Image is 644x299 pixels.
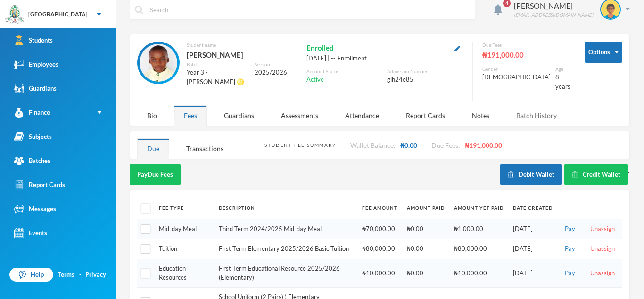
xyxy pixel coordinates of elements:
[28,10,88,18] div: [GEOGRAPHIC_DATA]
[562,268,578,279] button: Pay
[431,141,460,149] span: Due Fees:
[214,219,357,239] td: Third Term 2024/2025 Mid-day Meal
[214,105,264,126] div: Guardians
[514,11,593,18] div: [EMAIL_ADDRESS][DOMAIN_NAME]
[402,219,449,239] td: ₦0.00
[187,68,248,86] div: Year 3 - [PERSON_NAME] ♌️
[135,6,143,14] img: search
[174,105,207,126] div: Fees
[140,44,177,82] img: STUDENT
[562,244,578,254] button: Pay
[357,219,402,239] td: ₦70,000.00
[508,259,557,287] td: [DATE]
[187,49,287,61] div: [PERSON_NAME]
[587,244,618,254] button: Unassign
[214,259,357,287] td: First Term Educational Resource 2025/2026 (Elementary)
[402,259,449,287] td: ₦0.00
[482,73,551,82] div: [DEMOGRAPHIC_DATA]
[500,164,630,185] div: `
[452,43,463,53] button: Edit
[154,239,214,259] td: Tuition
[387,68,463,75] div: Admission Number
[357,239,402,259] td: ₦80,000.00
[154,259,214,287] td: Education Resources
[555,66,570,73] div: Age
[449,197,508,219] th: Amount Yet Paid
[462,105,499,126] div: Notes
[130,164,181,185] button: PayDue Fees
[562,224,578,234] button: Pay
[449,219,508,239] td: ₦1,000.00
[271,105,328,126] div: Assessments
[508,197,557,219] th: Date Created
[14,108,50,118] div: Finance
[79,270,81,280] div: ·
[14,60,58,69] div: Employees
[508,239,557,259] td: [DATE]
[14,204,56,214] div: Messages
[187,42,287,49] div: Student name
[14,228,47,238] div: Events
[306,68,382,75] div: Account Status
[350,141,396,149] span: Wallet Balance:
[255,61,287,68] div: Session
[357,259,402,287] td: ₦10,000.00
[14,84,57,94] div: Guardians
[14,180,65,190] div: Report Cards
[137,105,167,126] div: Bio
[400,141,417,149] span: ₦0.00
[482,49,570,61] div: ₦191,000.00
[387,75,463,85] div: glh24e85
[306,54,463,63] div: [DATE] | -- Enrollment
[402,239,449,259] td: ₦0.00
[14,156,50,166] div: Batches
[255,68,287,77] div: 2025/2026
[154,219,214,239] td: Mid-day Meal
[587,268,618,279] button: Unassign
[214,239,357,259] td: First Term Elementary 2025/2026 Basic Tuition
[555,73,570,91] div: 8 years
[335,105,389,126] div: Attendance
[482,66,551,73] div: Gender
[500,164,562,185] button: Debit Wallet
[587,224,618,234] button: Unassign
[264,142,336,149] div: Student Fee Summary
[465,141,502,149] span: ₦191,000.00
[306,75,324,85] span: Active
[357,197,402,219] th: Fee Amount
[396,105,455,126] div: Report Cards
[564,164,628,185] button: Credit Wallet
[5,5,24,24] img: logo
[306,42,334,54] span: Enrolled
[9,268,53,282] a: Help
[14,132,52,142] div: Subjects
[402,197,449,219] th: Amount Paid
[85,270,106,280] a: Privacy
[508,219,557,239] td: [DATE]
[449,239,508,259] td: ₦80,000.00
[137,138,169,159] div: Due
[154,197,214,219] th: Fee Type
[506,105,567,126] div: Batch History
[585,42,622,63] button: Options
[187,61,248,68] div: Batch
[482,42,570,49] div: Due Fees
[58,270,74,280] a: Terms
[449,259,508,287] td: ₦10,000.00
[14,35,53,45] div: Students
[214,197,357,219] th: Description
[176,138,233,159] div: Transactions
